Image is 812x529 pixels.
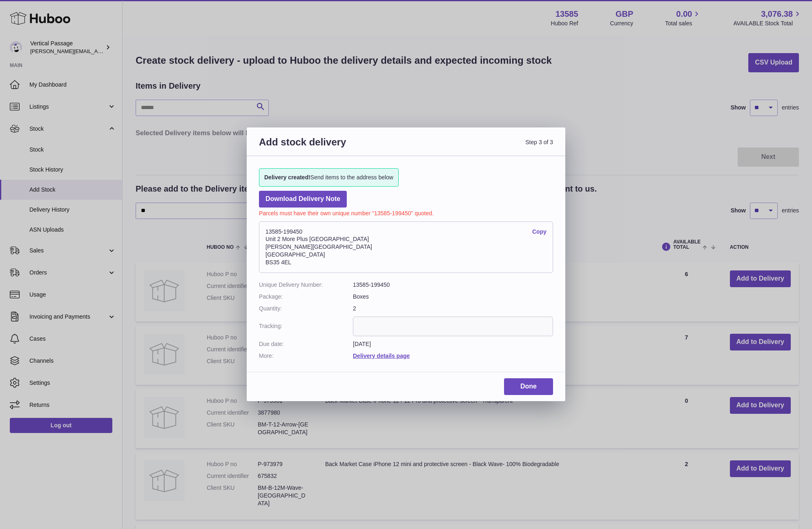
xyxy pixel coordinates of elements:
dt: Package: [259,293,353,301]
a: Copy [532,228,547,236]
a: Delivery details page [353,353,410,359]
a: Download Delivery Note [259,191,347,208]
address: 13585-199450 Unit 2 More Plus [GEOGRAPHIC_DATA] [PERSON_NAME][GEOGRAPHIC_DATA] [GEOGRAPHIC_DATA] ... [259,221,553,273]
dt: Tracking: [259,317,353,336]
dd: Boxes [353,293,553,301]
dd: 2 [353,305,553,312]
p: Parcels must have their own unique number "13585-199450" quoted. [259,208,553,217]
dt: More: [259,352,353,360]
dd: [DATE] [353,340,553,348]
dt: Unique Delivery Number: [259,281,353,289]
strong: Delivery created! [264,174,310,181]
a: Done [504,378,553,395]
span: Send items to the address below [264,174,393,181]
dt: Quantity: [259,305,353,312]
span: Step 3 of 3 [406,136,553,158]
h3: Add stock delivery [259,136,406,158]
dd: 13585-199450 [353,281,553,289]
dt: Due date: [259,340,353,348]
